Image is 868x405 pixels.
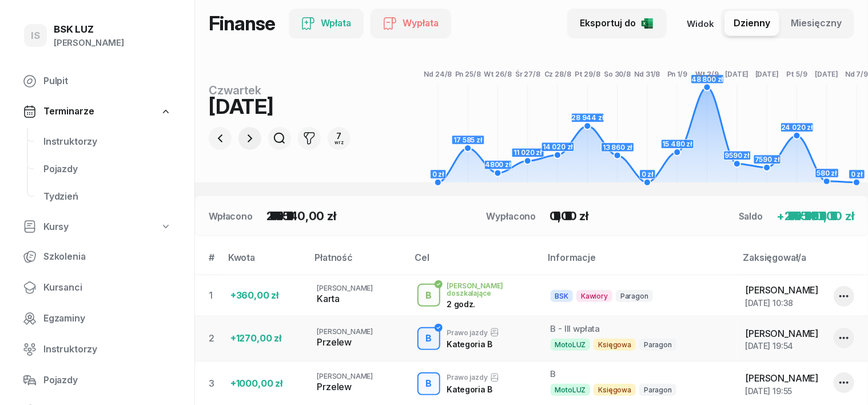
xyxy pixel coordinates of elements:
div: B - III wpłata [551,323,727,335]
div: [DATE] [209,96,351,117]
div: B [551,368,727,380]
tspan: [DATE] [755,70,779,78]
div: wrz [335,140,344,145]
div: +1000,00 zł [230,376,299,391]
tspan: Pn 25/8 [455,70,481,78]
span: Księgowa [594,384,636,396]
span: Paragon [639,384,676,396]
tspan: Pt 29/8 [575,70,600,78]
a: Terminarze [14,98,181,125]
th: Płatność [308,250,408,275]
div: BSK LUZ [54,25,124,34]
tspan: Nd 31/8 [635,70,660,78]
div: Przelew [317,380,399,395]
a: Instruktorzy [34,128,181,156]
a: Kursy [14,214,181,240]
tspan: Pn 1/9 [667,70,687,78]
button: B [417,372,440,395]
span: Tydzień [43,189,172,204]
th: # [195,250,221,275]
div: 1 [209,288,221,303]
th: Cel [408,250,541,275]
span: IS [31,31,40,41]
span: [PERSON_NAME] [746,328,819,339]
tspan: Nd 24/8 [424,70,452,78]
button: 7wrz [328,127,351,150]
div: +360,00 zł [230,288,299,303]
a: Pulpit [14,67,181,95]
div: Wpłata [301,16,351,31]
div: Wypłacono [487,209,536,223]
span: Pojazdy [43,373,172,388]
span: [PERSON_NAME] [317,372,373,380]
div: Prawo jazdy [447,328,499,337]
div: B [421,374,436,394]
div: Saldo [739,209,763,223]
div: Karta [317,292,399,307]
span: Pojazdy [43,162,172,177]
th: Kwota [221,250,308,275]
span: Egzaminy [43,311,172,326]
div: 2 [209,331,221,346]
button: Dzienny [724,11,779,36]
div: czwartek [209,85,351,96]
span: Terminarze [43,104,94,119]
button: Eksportuj do [567,9,667,38]
th: Zaksięgował/a [736,250,868,275]
span: Paragon [616,290,653,302]
tspan: Wt 26/8 [484,70,512,78]
a: Tydzień [34,183,181,211]
span: MotoLUZ [551,384,591,396]
div: B [421,329,436,348]
span: Kursy [43,220,69,235]
tspan: [DATE] [726,70,749,78]
div: +1270,00 zł [230,331,299,346]
span: + [777,209,785,223]
span: Szkolenia [43,249,172,264]
span: [DATE] 10:38 [746,298,794,308]
div: Prawo jazdy [447,373,499,382]
h1: Finanse [209,13,275,34]
tspan: Śr 27/8 [515,69,540,78]
span: Miesięczny [791,16,842,31]
div: Eksportuj do [580,16,654,31]
div: Kategoria B [447,339,499,349]
span: Instruktorzy [43,134,172,149]
div: 7 [335,132,344,140]
span: [DATE] 19:54 [746,341,794,351]
span: Instruktorzy [43,342,172,357]
tspan: Cz 28/8 [544,70,571,78]
span: BSK [551,290,574,302]
button: Miesięczny [782,11,851,36]
span: MotoLUZ [551,339,591,351]
a: Kursanci [14,274,181,301]
a: Instruktorzy [14,336,181,363]
a: Pojazdy [14,367,181,394]
a: Egzaminy [14,305,181,332]
tspan: Nd 7/9 [845,70,868,78]
tspan: So 30/8 [604,70,631,78]
div: [PERSON_NAME] [54,35,124,50]
div: Wypłata [383,16,439,31]
div: B [421,286,436,305]
span: Paragon [639,339,676,351]
tspan: Wt 2/9 [695,70,719,78]
span: [PERSON_NAME] [317,327,373,336]
tspan: Pt 5/9 [787,70,807,78]
span: Dzienny [734,16,770,31]
span: Kawiory [576,290,612,302]
a: Pojazdy [34,156,181,183]
button: B [417,327,440,350]
div: Wpłacono [209,209,253,223]
th: Informacje [541,250,736,275]
tspan: [DATE] [815,70,839,78]
button: Wypłata [371,9,451,38]
button: B [417,284,440,307]
span: Pulpit [43,74,172,89]
a: Szkolenia [14,243,181,271]
div: 2 godz. [447,299,507,309]
div: Kategoria B [447,384,499,394]
span: [PERSON_NAME] [746,284,819,296]
div: 3 [209,376,221,391]
div: [PERSON_NAME] doszkalające [447,282,532,297]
